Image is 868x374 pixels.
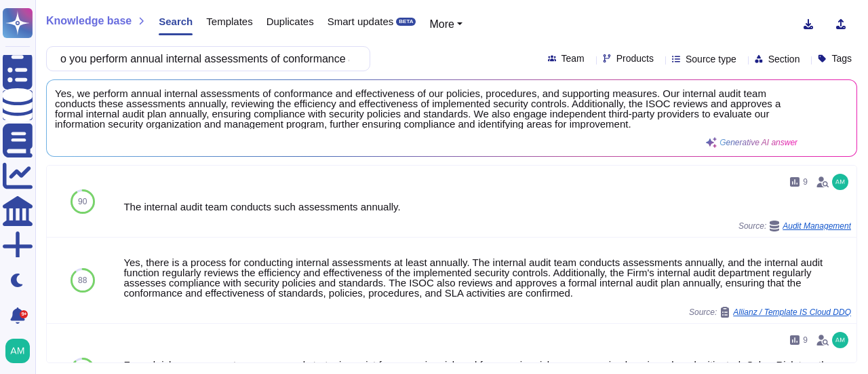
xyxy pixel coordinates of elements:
[719,138,797,147] span: Generative AI answer
[54,47,356,71] input: Search a question or template...
[267,16,314,26] span: Duplicates
[20,310,28,318] div: 9+
[831,54,852,63] span: Tags
[733,308,851,316] span: Allianz / Template IS Cloud DDQ
[738,221,851,231] span: Source:
[328,16,394,26] span: Smart updates
[689,307,851,318] span: Source:
[396,18,416,26] div: BETA
[78,198,87,206] span: 90
[123,257,851,298] div: Yes, there is a process for conducting internal assessments at least annually. The internal audit...
[55,88,797,129] span: Yes, we perform annual internal assessments of conformance and effectiveness of our policies, pro...
[832,332,848,348] img: user
[561,54,585,63] span: Team
[159,16,193,26] span: Search
[123,202,851,212] div: The internal audit team conducts such assessments annually.
[686,54,736,64] span: Source type
[429,16,462,33] button: More
[803,336,808,344] span: 9
[832,174,848,190] img: user
[616,54,654,63] span: Products
[783,222,851,230] span: Audit Management
[78,276,87,284] span: 88
[206,16,252,26] span: Templates
[429,18,454,30] span: More
[5,339,30,363] img: user
[3,336,39,366] button: user
[803,178,808,186] span: 9
[768,54,800,64] span: Section
[46,16,132,26] span: Knowledge base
